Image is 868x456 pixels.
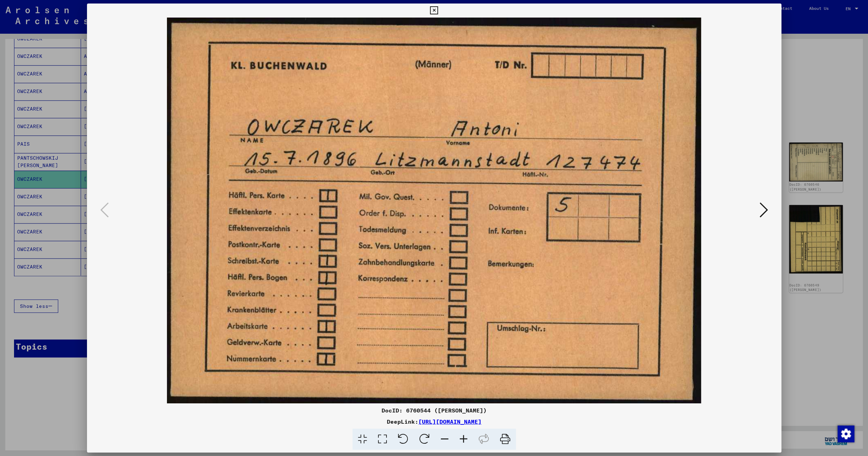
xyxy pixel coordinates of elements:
img: Change consent [837,425,854,442]
div: Change consent [837,425,854,442]
img: 001.jpg [111,18,758,403]
a: [URL][DOMAIN_NAME] [418,418,482,425]
div: DocID: 6760544 ([PERSON_NAME]) [87,406,781,415]
div: DeepLink: [87,417,781,426]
